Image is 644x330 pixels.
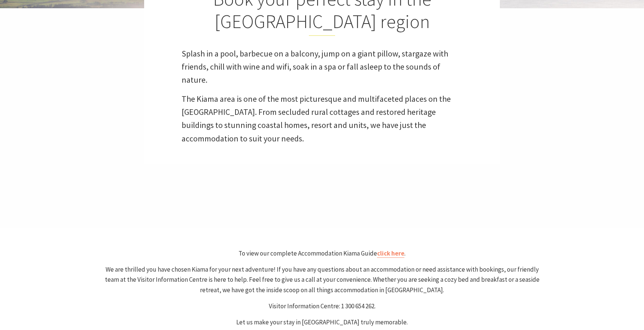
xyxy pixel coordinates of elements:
[182,92,462,145] p: The Kiama area is one of the most picturesque and multifaceted places on the [GEOGRAPHIC_DATA]. F...
[100,248,544,259] p: To view our complete Accommodation Kiama Guide .
[377,249,404,258] a: click here
[100,301,544,311] p: Visitor Information Centre: 1 300 654 262.
[100,265,544,295] p: We are thrilled you have chosen Kiama for your next adventure! If you have any questions about an...
[182,47,462,87] p: Splash in a pool, barbecue on a balcony, jump on a giant pillow, stargaze with friends, chill wit...
[100,317,544,327] p: Let us make your stay in [GEOGRAPHIC_DATA] truly memorable.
